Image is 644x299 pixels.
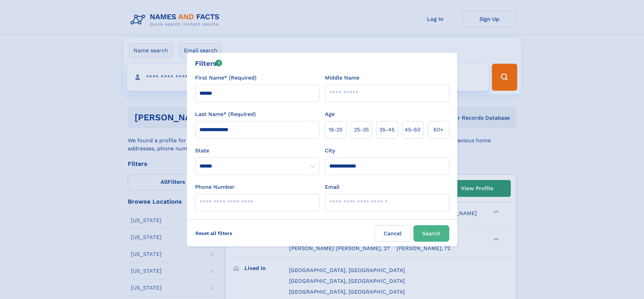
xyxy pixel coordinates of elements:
[354,126,369,134] span: 25‑35
[325,147,335,155] label: City
[191,225,237,241] label: Reset all filters
[325,183,339,191] label: Email
[325,110,335,118] label: Age
[195,110,256,118] label: Last Name* (Required)
[405,126,421,134] span: 45‑60
[379,126,395,134] span: 35‑45
[195,147,319,155] label: State
[195,74,257,82] label: First Name* (Required)
[375,225,411,242] label: Cancel
[413,225,449,242] button: Search
[195,183,235,191] label: Phone Number
[329,126,342,134] span: 18‑25
[433,126,444,134] span: 60+
[195,58,222,68] div: Filters
[325,74,359,82] label: Middle Name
